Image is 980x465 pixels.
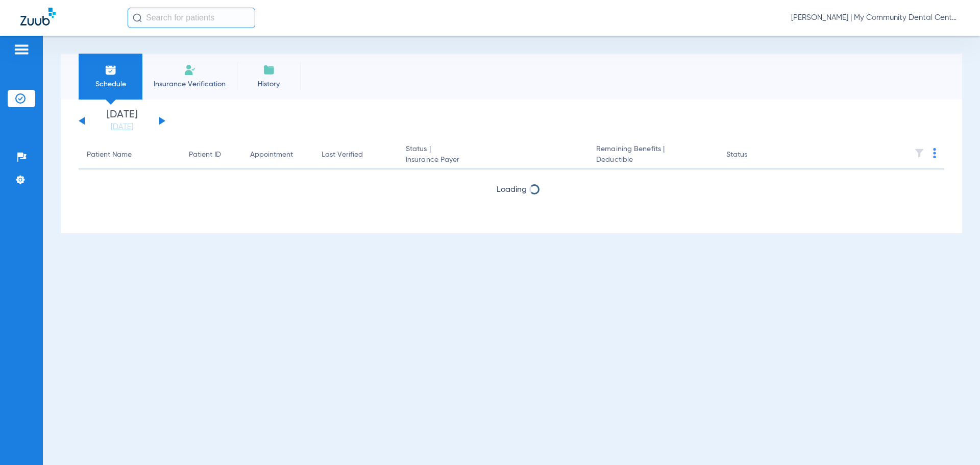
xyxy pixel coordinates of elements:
[244,79,293,89] span: History
[406,155,580,165] span: Insurance Payer
[105,64,117,76] img: Schedule
[133,13,142,22] img: Search Icon
[791,13,960,23] span: [PERSON_NAME] | My Community Dental Centers
[189,150,234,160] div: Patient ID
[322,150,389,160] div: Last Verified
[933,148,936,158] img: group-dot-blue.svg
[263,64,275,76] img: History
[150,79,229,89] span: Insurance Verification
[86,79,135,89] span: Schedule
[91,122,153,132] a: [DATE]
[91,110,153,132] li: [DATE]
[718,141,787,169] th: Status
[250,150,293,160] div: Appointment
[596,155,709,165] span: Deductible
[588,141,718,169] th: Remaining Benefits |
[13,43,30,56] img: hamburger-icon
[322,150,363,160] div: Last Verified
[914,148,924,158] img: filter.svg
[398,141,588,169] th: Status |
[87,150,173,160] div: Patient Name
[20,8,56,26] img: Zuub Logo
[497,186,527,194] span: Loading
[189,150,221,160] div: Patient ID
[128,8,255,28] input: Search for patients
[87,150,132,160] div: Patient Name
[184,64,196,76] img: Manual Insurance Verification
[250,150,305,160] div: Appointment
